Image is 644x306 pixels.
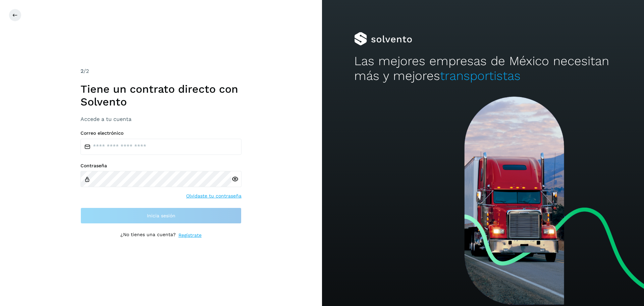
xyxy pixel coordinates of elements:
div: /2 [80,67,241,75]
a: Olvidaste tu contraseña [186,192,241,200]
label: Contraseña [80,163,241,169]
h1: Tiene un contrato directo con Solvento [80,83,241,108]
a: Regístrate [178,232,202,239]
h3: Accede a tu cuenta [80,116,241,122]
span: Inicia sesión [147,213,175,218]
button: Inicia sesión [80,208,241,224]
label: Correo electrónico [80,130,241,136]
h2: Las mejores empresas de México necesitan más y mejores [354,54,612,84]
p: ¿No tienes una cuenta? [120,232,176,239]
span: transportistas [440,69,521,83]
span: 2 [80,68,84,74]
